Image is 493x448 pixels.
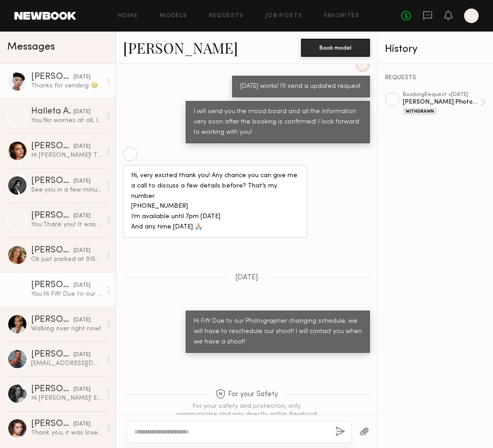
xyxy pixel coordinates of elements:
div: Hi Fifi! Due to our Photographer changing schedule, we will have to reschedule our shoot! I will ... [194,316,362,347]
div: [PERSON_NAME] [31,246,73,255]
span: Messages [7,42,55,52]
div: REQUESTS [385,75,486,81]
div: [DATE] works! I'll send a updated request. [240,82,362,92]
div: You: Thank you! It was a pleasure working with you as well. [31,220,102,229]
div: [PERSON_NAME] [31,350,73,359]
div: Thank you, it was lovely working together and have a great day! [31,429,102,437]
div: You: No worries at all, I appreciate you letting me know. Take care [31,116,102,125]
a: Favorites [324,13,360,19]
div: History [385,44,486,55]
div: Hi, very excited thank you! Any chance you can give me a call to discuss a few details before? Th... [131,171,299,233]
span: [DATE] [235,274,258,282]
div: [DATE] [73,142,91,151]
div: I will send you the mood board and all the information very soon after the booking is confirmed! ... [194,107,362,138]
div: [PERSON_NAME] [31,281,73,290]
div: [DATE] [73,385,91,394]
div: [DATE] [73,420,91,429]
div: Halleta A. [31,107,73,116]
div: Hi [PERSON_NAME]! Everything looks good 😊 I don’t think I have a plain long sleeve white shirt th... [31,394,102,402]
div: Hi [PERSON_NAME]! Thank you so much for letting me know and I hope to work with you in the future 🤍 [31,151,102,160]
a: bookingRequest •[DATE][PERSON_NAME] PhotoshootWithdrawn [403,92,486,115]
div: [PERSON_NAME] [31,385,73,394]
div: [EMAIL_ADDRESS][DOMAIN_NAME] [31,359,102,368]
div: [PERSON_NAME] [31,315,73,325]
div: Withdrawn [403,108,437,115]
div: [DATE] [73,212,91,220]
a: [PERSON_NAME] [123,38,238,57]
div: For your safety and protection, only communicate and pay directly within Newbook [174,402,319,419]
a: Job Posts [265,13,303,19]
a: Home [118,13,138,19]
div: You: Hi Fifi! Due to our Photographer changing schedule, we will have to reschedule our shoot! I ... [31,290,102,298]
div: Thanks for sending 🥹 [31,82,102,90]
a: Requests [209,13,244,19]
a: Models [160,13,187,19]
div: [DATE] [73,281,91,290]
span: For your Safety [215,389,278,400]
div: [DATE] [73,108,91,116]
div: [PERSON_NAME] [31,420,73,429]
div: [PERSON_NAME] [31,73,73,82]
div: Ok just parked at 9150 and going to walk over [31,255,102,264]
div: [PERSON_NAME] [31,211,73,220]
div: booking Request • [DATE] [403,92,480,98]
div: [DATE] [73,316,91,325]
div: [PERSON_NAME] [31,142,73,151]
a: Book model [301,43,370,51]
div: [DATE] [73,177,91,186]
div: [DATE] [73,351,91,359]
div: [DATE] [73,247,91,255]
div: Walking over right now! [31,325,102,333]
div: [DATE] [73,73,91,82]
div: [PERSON_NAME] Photoshoot [403,98,480,106]
div: [PERSON_NAME] [31,177,73,186]
div: See you in a few minutes! [31,186,102,194]
button: Book model [301,39,370,57]
a: G [464,9,479,23]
